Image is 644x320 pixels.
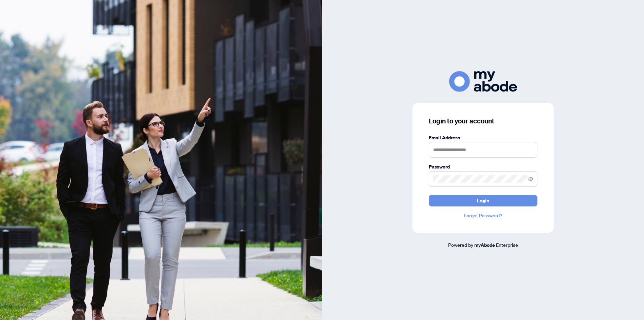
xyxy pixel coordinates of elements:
span: Enterprise [496,242,518,248]
label: Password [429,163,537,171]
img: ma-logo [449,71,517,92]
a: Forgot Password? [429,212,537,219]
label: Email Address [429,134,537,141]
span: eye-invisible [528,177,533,181]
span: Login [477,195,489,206]
a: myAbode [474,241,495,249]
h3: Login to your account [429,116,537,126]
span: Powered by [448,242,473,248]
button: Login [429,195,537,206]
